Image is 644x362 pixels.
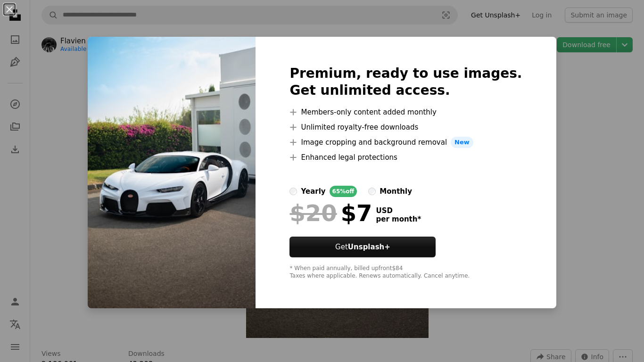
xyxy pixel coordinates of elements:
[289,265,522,280] div: * When paid annually, billed upfront $84 Taxes where applicable. Renews automatically. Cancel any...
[376,215,421,223] span: per month *
[289,188,297,195] input: yearly65%off
[289,137,522,148] li: Image cropping and background removal
[368,188,376,195] input: monthly
[289,107,522,118] li: Members-only content added monthly
[289,237,436,257] button: GetUnsplash+
[289,122,522,133] li: Unlimited royalty-free downloads
[348,243,390,251] strong: Unsplash+
[376,206,421,215] span: USD
[380,186,412,197] div: monthly
[289,152,522,163] li: Enhanced legal protections
[301,186,325,197] div: yearly
[88,37,256,308] img: photo-1627454820516-dc767bcb4d3e
[289,201,337,225] span: $20
[289,201,372,225] div: $7
[451,137,473,148] span: New
[330,186,357,197] div: 65% off
[289,65,522,99] h2: Premium, ready to use images. Get unlimited access.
